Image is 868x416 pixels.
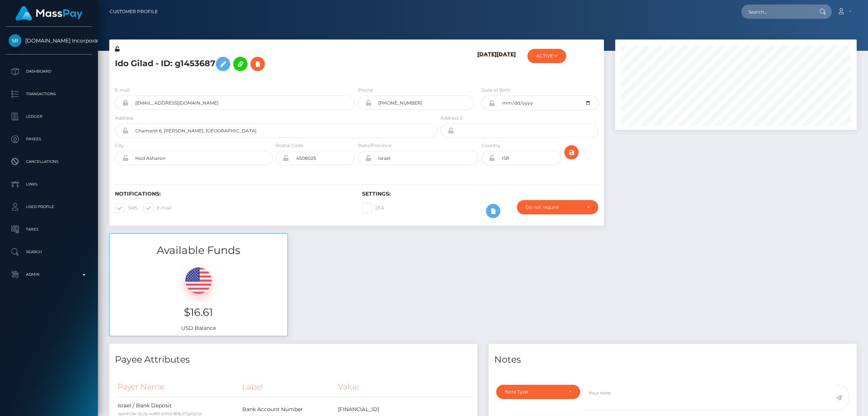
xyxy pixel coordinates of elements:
[517,200,598,214] button: Do not require
[110,4,158,20] a: Customer Profile
[115,353,472,366] h4: Payee Attributes
[477,51,497,77] h6: [DATE]
[9,66,89,77] p: Dashboard
[15,6,83,21] img: MassPay Logo
[358,142,391,149] label: State/Province
[6,152,92,171] a: Cancellations
[9,201,89,213] p: User Profile
[115,53,433,75] h5: Ido Gilad - ID: g1453687
[481,87,510,94] label: Date of Birth
[6,37,92,44] span: [DOMAIN_NAME] Incorporated
[6,220,92,239] a: Taxes
[526,204,581,210] div: Do not require
[6,130,92,149] a: Payees
[185,267,212,294] img: USD.png
[115,203,138,213] label: SMS
[9,134,89,145] p: Payees
[110,243,287,258] h3: Available Funds
[115,191,351,197] h6: Notifications:
[115,87,130,94] label: E-mail
[9,246,89,258] p: Search
[276,142,303,149] label: Postal Code
[110,258,287,336] div: USD Balance
[481,142,500,149] label: Country
[358,87,373,94] label: Phone
[505,389,563,395] div: Note Type
[240,377,335,397] th: Label
[6,107,92,126] a: Ledger
[6,175,92,194] a: Links
[335,377,472,397] th: Value
[115,377,240,397] th: Payer Name
[362,191,598,197] h6: Settings:
[115,115,133,121] label: Address
[741,5,812,19] input: Search...
[115,142,124,149] label: City
[115,305,282,320] h3: $16.61
[9,156,89,167] p: Cancellations
[9,269,89,280] p: Admin
[362,203,384,213] label: 2FA
[9,88,89,100] p: Transactions
[9,34,21,47] img: Medley.com Incorporated
[494,353,851,366] h4: Notes
[9,111,89,122] p: Ledger
[496,385,580,399] button: Note Type
[497,51,516,77] h6: [DATE]
[440,115,463,121] label: Address 2
[9,179,89,190] p: Links
[6,62,92,81] a: Dashboard
[9,224,89,235] p: Taxes
[144,203,171,213] label: E-mail
[6,85,92,103] a: Transactions
[527,49,566,63] button: ACTIVE
[6,243,92,261] a: Search
[6,197,92,216] a: User Profile
[6,265,92,284] a: Admin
